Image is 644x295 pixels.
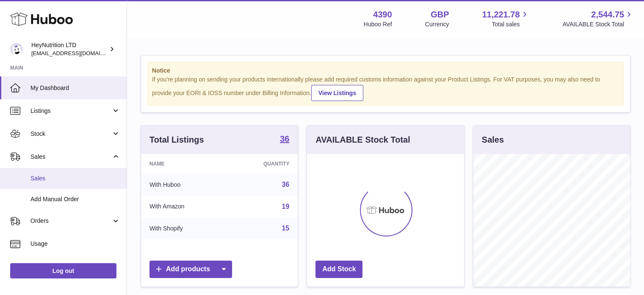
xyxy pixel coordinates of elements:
span: Orders [30,217,111,225]
a: 19 [282,203,290,210]
span: My Dashboard [30,84,120,92]
a: View Listings [311,85,363,101]
a: Add Stock [315,261,362,278]
span: Sales [30,174,120,183]
a: Add products [149,261,232,278]
a: 15 [282,225,290,232]
strong: 36 [280,135,289,143]
div: Currency [425,20,449,28]
strong: GBP [431,9,449,20]
span: Sales [30,153,111,161]
span: Stock [30,130,111,138]
a: 11,221.78 Total sales [482,9,529,28]
span: Add Manual Order [30,195,120,203]
span: 11,221.78 [482,9,520,20]
h3: Sales [482,134,504,146]
span: Usage [30,240,120,248]
a: Log out [10,263,116,278]
span: Total sales [492,20,529,28]
td: With Amazon [141,196,227,218]
th: Quantity [227,154,298,174]
h3: Total Listings [149,134,204,146]
strong: Notice [152,67,619,75]
span: [EMAIL_ADDRESS][DOMAIN_NAME] [31,50,124,56]
span: AVAILABLE Stock Total [562,20,634,28]
div: HeyNutrition LTD [31,41,108,57]
a: 36 [280,135,289,145]
div: Huboo Ref [364,20,392,28]
img: info@heynutrition.com [10,43,23,56]
td: With Shopify [141,217,227,239]
div: If you're planning on sending your products internationally please add required customs informati... [152,76,619,101]
a: 2,544.75 AVAILABLE Stock Total [562,9,634,28]
th: Name [141,154,227,174]
span: 2,544.75 [591,9,624,20]
strong: 4390 [373,9,392,20]
td: With Huboo [141,174,227,196]
a: 36 [282,181,290,188]
span: Listings [30,107,111,115]
h3: AVAILABLE Stock Total [315,134,410,146]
